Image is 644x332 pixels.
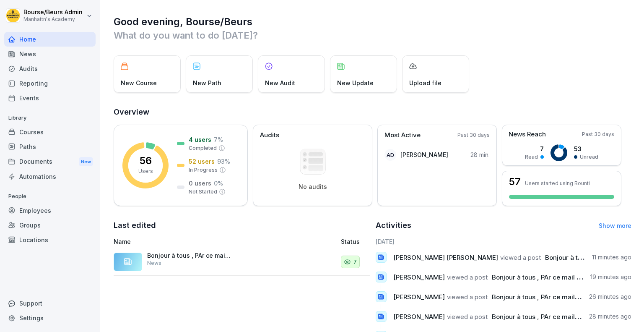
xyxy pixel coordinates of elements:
p: 53 [574,144,598,153]
p: 56 [140,156,152,166]
span: [PERSON_NAME] [PERSON_NAME] [393,254,498,261]
h1: Good evening, Bourse/Beurs [114,15,631,29]
div: AD [384,149,396,161]
p: New Update [337,78,374,87]
p: 28 min. [470,150,490,159]
p: New Course [121,78,157,87]
h2: Activities [376,220,411,231]
span: viewed a post [447,313,488,321]
p: No audits [299,183,327,191]
a: Bonjour à tous , PAr ce mail , nous vous notifions que les modules de formation ont été mis à jou... [114,248,370,276]
p: 52 users [189,157,215,166]
p: [PERSON_NAME] [400,150,448,159]
p: New Path [193,78,221,87]
h2: Last edited [114,220,370,231]
p: 7 % [214,135,223,144]
a: Groups [4,218,96,233]
p: Past 30 days [582,131,614,138]
span: viewed a post [447,293,488,301]
p: 11 minutes ago [592,253,631,261]
div: New [79,157,93,167]
p: Audits [260,131,279,140]
a: Automations [4,169,96,184]
span: [PERSON_NAME] [393,313,445,321]
p: Users started using Bounti [525,180,590,186]
p: Name [114,237,271,246]
a: Show more [599,222,631,229]
p: In Progress [189,166,218,174]
a: Paths [4,139,96,154]
a: Settings [4,311,96,325]
a: Courses [4,125,96,139]
a: Events [4,91,96,105]
span: viewed a post [500,254,541,261]
a: Employees [4,203,96,218]
h6: [DATE] [376,237,632,246]
p: Most Active [384,131,421,140]
p: Completed [189,144,217,152]
p: Past 30 days [457,131,490,139]
p: News Reach [509,130,546,139]
p: 93 % [217,157,230,166]
a: Locations [4,233,96,247]
p: Bourse/Beurs Admin [23,9,83,16]
span: viewed a post [447,273,488,281]
p: 4 users [189,135,211,144]
h3: 57 [509,177,521,187]
p: Bonjour à tous , PAr ce mail , nous vous notifions que les modules de formation ont été mis à jou... [147,252,231,259]
p: 19 minutes ago [590,273,631,281]
p: News [147,259,161,267]
p: Manhattn's Academy [23,16,83,22]
div: Support [4,296,96,311]
p: Users [138,167,153,175]
span: [PERSON_NAME] [393,293,445,301]
p: People [4,190,96,203]
a: Home [4,32,96,47]
a: DocumentsNew [4,154,96,170]
p: 7 [353,258,357,266]
p: Upload file [409,78,441,87]
p: 7 [525,144,544,153]
p: Library [4,111,96,125]
div: Documents [4,154,96,170]
p: 0 users [189,179,211,188]
a: Audits [4,61,96,76]
p: 28 minutes ago [589,312,631,321]
p: Not Started [189,188,217,196]
p: What do you want to do [DATE]? [114,29,631,42]
a: News [4,47,96,61]
p: Status [341,237,360,246]
p: Unread [580,153,598,161]
p: Read [525,153,538,161]
p: 26 minutes ago [589,293,631,301]
span: [PERSON_NAME] [393,273,445,281]
a: Reporting [4,76,96,91]
p: 0 % [214,179,223,188]
h2: Overview [114,106,631,118]
p: New Audit [265,78,295,87]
